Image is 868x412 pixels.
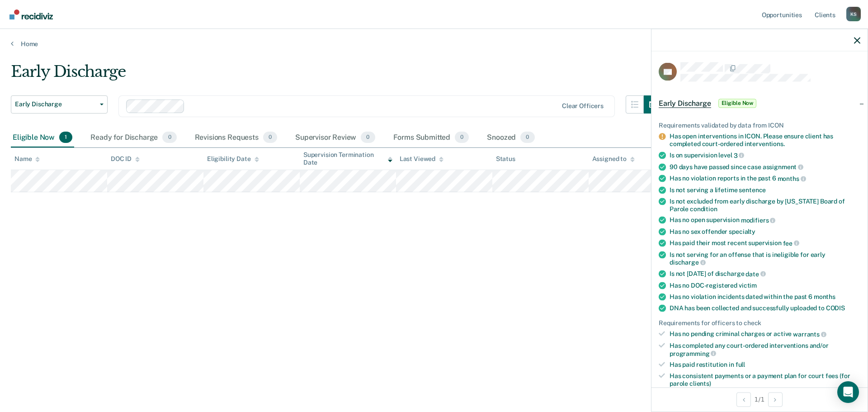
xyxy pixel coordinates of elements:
[739,281,757,289] span: victim
[562,102,604,110] div: Clear officers
[400,155,443,163] div: Last Viewed
[846,7,861,21] button: Profile dropdown button
[11,128,74,148] div: Eligible Now
[670,163,860,171] div: 90 days have passed since case
[763,163,803,170] span: assignment
[162,132,176,143] span: 0
[783,239,799,246] span: fee
[659,99,711,108] span: Early Discharge
[59,132,72,143] span: 1
[718,99,757,108] span: Eligible Now
[392,128,471,148] div: Forms Submitted
[670,216,860,224] div: Has no open supervision
[826,304,845,311] span: CODIS
[745,270,765,277] span: date
[670,186,860,194] div: Is not serving a lifetime
[9,9,53,19] img: Recidiviz
[659,319,860,327] div: Requirements for officers to check
[651,89,868,118] div: Early DischargeEligible Now
[670,133,860,148] div: Has open interventions in ICON. Please ensure client has completed court-ordered interventions.
[846,7,861,21] div: K S
[670,270,860,278] div: Is not [DATE] of discharge
[670,151,860,159] div: Is on supervision level
[670,372,860,388] div: Has consistent payments or a payment plan for court fees (for parole
[729,227,755,235] span: specialty
[837,381,859,403] div: Open Intercom Messenger
[592,155,635,163] div: Assigned to
[736,392,751,407] button: Previous Opportunity
[670,197,860,213] div: Is not excluded from early discharge by [US_STATE] Board of Parole
[739,186,766,193] span: sentence
[670,341,860,357] div: Has completed any court-ordered interventions and/or
[741,217,776,224] span: modifiers
[485,128,536,148] div: Snoozed
[690,205,717,212] span: condition
[455,132,469,143] span: 0
[670,259,706,266] span: discharge
[793,331,826,338] span: warrants
[670,227,860,235] div: Has no sex offender
[670,350,716,357] span: programming
[293,128,377,148] div: Supervisor Review
[15,100,96,108] span: Early Discharge
[361,132,375,143] span: 0
[11,62,662,88] div: Early Discharge
[670,361,860,369] div: Has paid restitution in
[670,281,860,289] div: Has no DOC-registered
[736,361,745,368] span: full
[89,128,178,148] div: Ready for Discharge
[520,132,534,143] span: 0
[778,175,806,182] span: months
[496,155,515,163] div: Status
[670,175,860,183] div: Has no violation reports in the past 6
[111,155,140,163] div: DOC ID
[14,155,40,163] div: Name
[670,239,860,247] div: Has paid their most recent supervision
[263,132,277,143] span: 0
[768,392,783,407] button: Next Opportunity
[651,387,868,411] div: 1 / 1
[814,293,835,300] span: months
[670,304,860,312] div: DNA has been collected and successfully uploaded to
[207,155,259,163] div: Eligibility Date
[11,40,857,48] a: Home
[670,251,860,266] div: Is not serving for an offense that is ineligible for early
[689,379,711,387] span: clients)
[670,293,860,300] div: Has no violation incidents dated within the past 6
[659,121,860,129] div: Requirements validated by data from ICON
[670,330,860,338] div: Has no pending criminal charges or active
[303,151,392,166] div: Supervision Termination Date
[193,128,279,148] div: Revisions Requests
[734,152,745,159] span: 3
